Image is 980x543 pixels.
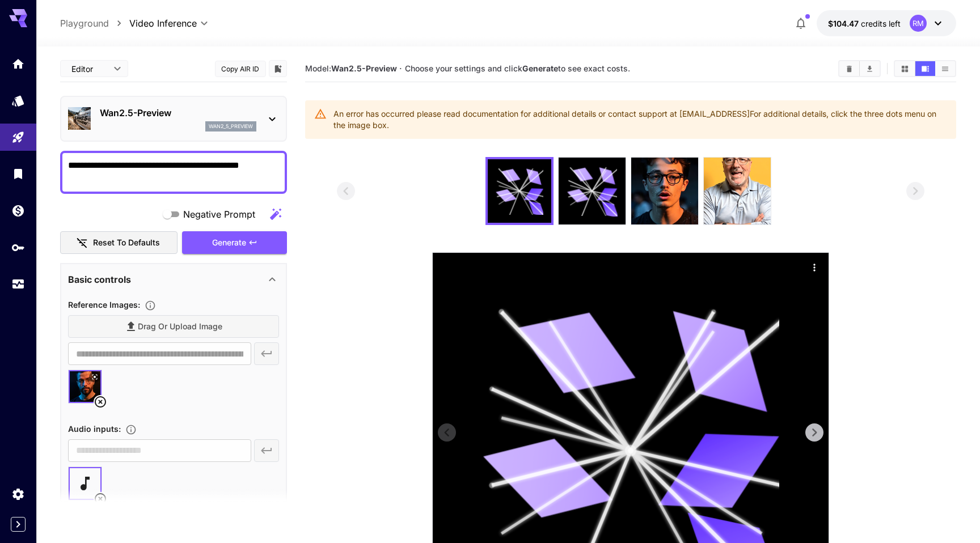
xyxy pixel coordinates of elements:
div: Actions [806,258,823,275]
div: Wan2.5-Previewwan2_5_preview [68,101,279,136]
div: API Keys [11,240,25,254]
p: wan2_5_preview [209,122,253,130]
span: Editor [71,63,107,75]
span: Video Inference [129,16,197,30]
p: · [399,62,402,75]
span: Negative Prompt [183,207,255,221]
div: Library [11,167,25,181]
button: Upload a reference image to guide the result. Supported formats: MP4, WEBM and MOV. [140,300,160,311]
span: Audio inputs : [68,424,121,434]
b: Generate [522,63,558,73]
button: $104.47469RM [817,10,956,36]
p: Wan2.5-Preview [100,106,256,120]
button: Generate [182,231,286,254]
b: Wan2.5-Preview [331,63,397,73]
div: Wallet [11,203,25,218]
button: Show media in list view [935,61,955,76]
div: Show media in grid viewShow media in video viewShow media in list view [894,60,956,77]
div: RM [910,15,927,32]
span: $104.47 [828,19,861,28]
button: Clear All [839,61,859,76]
span: Generate [212,236,246,250]
div: Basic controls [68,266,279,293]
div: Playground [11,130,25,145]
div: https://filebin.net/3bttepwx14uhqiq9/hey.mp3 [68,466,136,500]
button: Show media in grid view [895,61,915,76]
div: Models [11,94,25,108]
div: Usage [11,277,25,291]
nav: breadcrumb [60,16,129,30]
button: Show media in video view [915,61,935,76]
button: Download All [860,61,880,76]
button: Add to library [273,62,283,75]
div: Clear AllDownload All [838,60,881,77]
img: 9b4cERAAAABklEQVQDALmNJTz4aU7NAAAAAElFTkSuQmCC [631,158,698,224]
p: Basic controls [68,273,131,286]
div: $104.47469 [828,18,901,29]
button: Expand sidebar [11,517,26,532]
span: Model: [305,63,397,73]
div: Home [11,57,25,71]
div: https://filebin.net/3bttepwx14uhqiq9/hey.mp3 [69,467,102,500]
div: An error has occurred please read documentation for additional details or contact support at [EMA... [333,104,948,135]
button: Upload an audio file. Supported formats: .mp3, .wav, .flac, .aac, .ogg, .m4a, .wma [121,424,141,435]
span: Choose your settings and click to see exact costs. [405,63,630,73]
button: Copy AIR ID [215,61,266,77]
img: nAEgAAAAZJREFUAwDjndkJrkVo6QAAAABJRU5ErkJggg== [704,158,771,224]
span: credits left [861,19,901,28]
div: Settings [11,487,25,501]
button: Reset to defaults [60,231,178,254]
a: Playground [60,16,109,30]
span: Reference Images : [68,300,140,309]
